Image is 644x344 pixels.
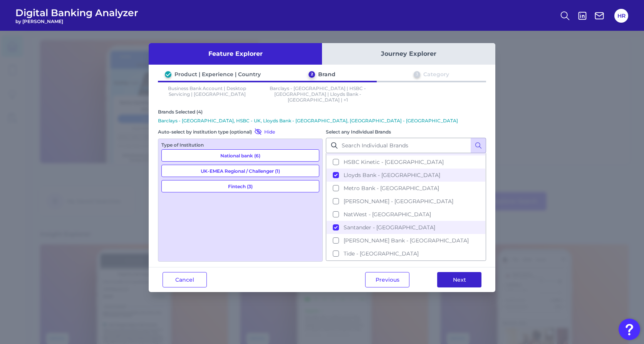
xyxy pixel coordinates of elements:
button: Cancel [163,272,207,287]
button: Santander - [GEOGRAPHIC_DATA] [327,221,485,234]
span: Tide - [GEOGRAPHIC_DATA] [344,250,419,257]
button: National bank (6) [161,149,319,162]
div: Product | Experience | Country [174,71,261,78]
button: [PERSON_NAME] Bank - [GEOGRAPHIC_DATA] [327,234,485,247]
button: Tide - [GEOGRAPHIC_DATA] [327,247,485,260]
span: Metro Bank - [GEOGRAPHIC_DATA] [344,185,439,192]
button: Next [437,272,481,287]
button: Previous [365,272,409,287]
button: Feature Explorer [149,43,322,65]
span: Digital Banking Analyzer [15,7,138,18]
button: Hide [252,128,275,135]
button: [PERSON_NAME] - [GEOGRAPHIC_DATA] [327,195,485,208]
button: Lloyds Bank - [GEOGRAPHIC_DATA] [327,169,485,182]
label: Select any Individual Brands [326,129,391,135]
p: Business Bank Account | Desktop Servicing | [GEOGRAPHIC_DATA] [158,85,257,103]
button: HR [614,9,628,23]
div: 3 [414,71,420,78]
button: HSBC Kinetic - [GEOGRAPHIC_DATA] [327,155,485,169]
button: Open Resource Center [619,319,640,340]
div: Auto-select by institution type (optional) [158,128,323,135]
button: Metro Bank - [GEOGRAPHIC_DATA] [327,182,485,195]
button: NatWest - [GEOGRAPHIC_DATA] [327,208,485,221]
p: Barclays - [GEOGRAPHIC_DATA] | HSBC - [GEOGRAPHIC_DATA] | Lloyds Bank - [GEOGRAPHIC_DATA] | +1 [269,85,367,103]
div: Category [423,71,449,78]
span: [PERSON_NAME] Bank - [GEOGRAPHIC_DATA] [344,237,469,244]
span: [PERSON_NAME] - [GEOGRAPHIC_DATA] [344,198,453,205]
button: UK-EMEA Regional / Challenger (1) [161,165,319,177]
span: Lloyds Bank - [GEOGRAPHIC_DATA] [344,172,440,179]
div: 2 [309,71,315,78]
button: Journey Explorer [322,43,495,65]
div: Brand [318,71,335,78]
span: Santander - [GEOGRAPHIC_DATA] [344,224,435,231]
div: Type of Institution [161,142,319,148]
p: Barclays - [GEOGRAPHIC_DATA], HSBC - UK, Lloyds Bank - [GEOGRAPHIC_DATA], [GEOGRAPHIC_DATA] - [GE... [158,118,486,124]
input: Search Individual Brands [326,138,486,153]
button: Fintech (3) [161,180,319,192]
span: NatWest - [GEOGRAPHIC_DATA] [344,211,431,218]
span: HSBC Kinetic - [GEOGRAPHIC_DATA] [344,159,444,165]
span: by [PERSON_NAME] [15,18,138,24]
div: Brands Selected (4) [158,109,486,115]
